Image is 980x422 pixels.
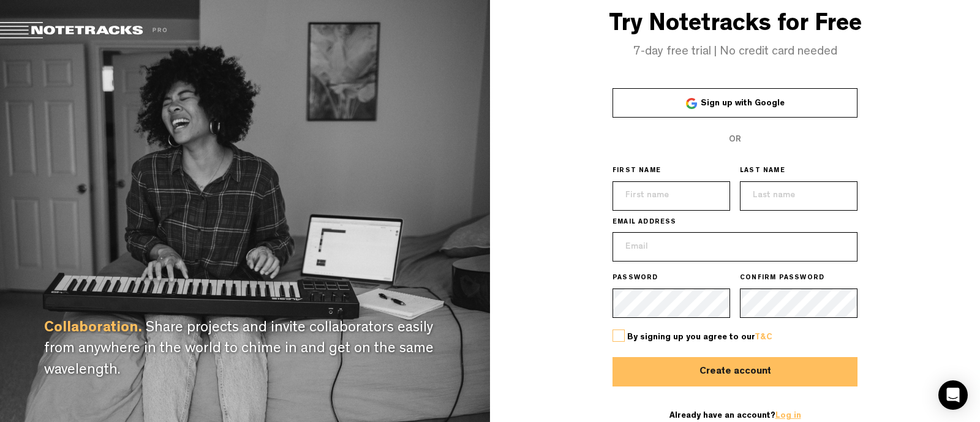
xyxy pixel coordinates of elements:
[627,333,772,342] span: By signing up you agree to our
[490,12,980,39] h3: Try Notetracks for Free
[612,274,658,284] span: PASSWORD
[755,333,772,342] a: T&C
[612,232,858,262] input: Email
[490,45,980,59] h4: 7-day free trial | No credit card needed
[669,412,801,420] span: Already have an account?
[44,322,142,336] span: Collaboration.
[740,167,785,176] span: LAST NAME
[44,322,434,379] span: Share projects and invite collaborators easily from anywhere in the world to chime in and get on ...
[938,380,968,410] div: Open Intercom Messenger
[612,357,858,386] button: Create account
[612,181,730,211] input: First name
[701,99,785,108] span: Sign up with Google
[612,218,677,228] span: EMAIL ADDRESS
[740,274,824,284] span: CONFIRM PASSWORD
[612,167,661,176] span: FIRST NAME
[740,181,858,211] input: Last name
[775,412,801,420] a: Log in
[729,135,741,144] span: OR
